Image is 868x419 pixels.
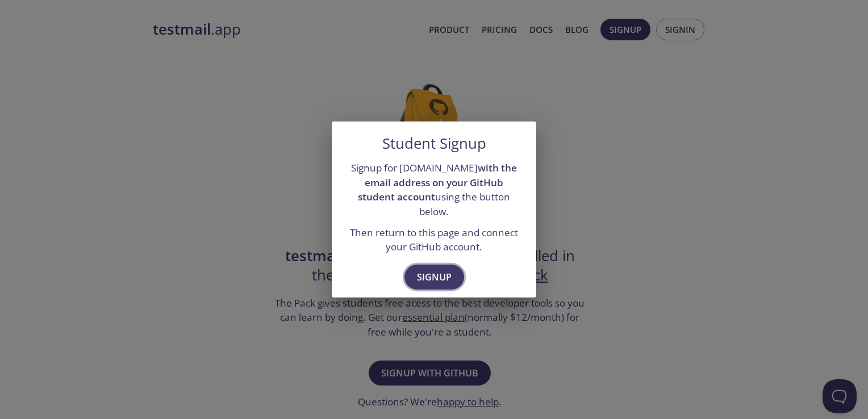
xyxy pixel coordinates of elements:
[417,269,452,285] span: Signup
[345,225,523,254] p: Then return to this page and connect your GitHub account.
[382,135,486,152] h5: Student Signup
[404,265,464,290] button: Signup
[358,161,517,203] strong: with the email address on your GitHub student account
[345,161,523,219] p: Signup for [DOMAIN_NAME] using the button below.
